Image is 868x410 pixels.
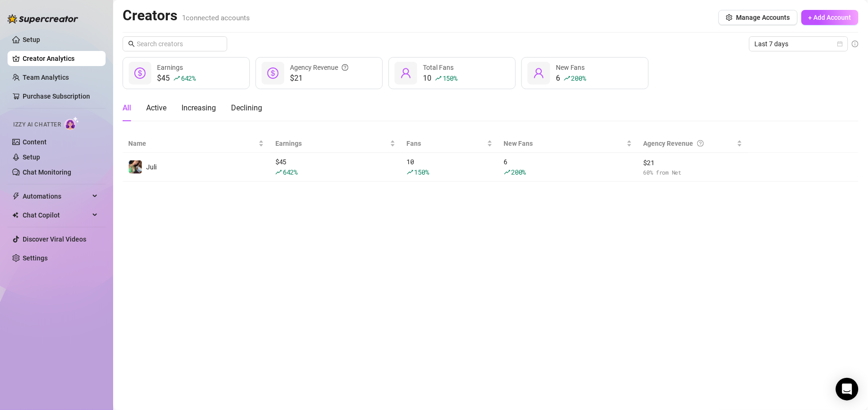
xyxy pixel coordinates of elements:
[504,157,632,177] div: 6
[23,153,40,161] a: Setup
[23,92,90,100] a: Purchase Subscription
[123,7,250,25] h2: Creators
[512,167,526,176] span: 200 %
[498,134,638,153] th: New Fans
[157,73,196,84] div: $45
[504,169,511,176] span: rise
[23,138,47,146] a: Content
[407,157,493,177] div: 10
[407,169,413,176] span: rise
[146,163,157,171] span: Juli
[571,74,586,83] span: 200 %
[123,102,131,114] div: All
[802,10,859,25] button: + Add Account
[423,73,457,84] div: 10
[283,167,298,176] span: 642 %
[556,73,586,84] div: 6
[23,208,90,223] span: Chat Copilot
[146,102,166,114] div: Active
[736,14,790,21] span: Manage Accounts
[401,134,498,153] th: Fans
[290,73,348,84] span: $21
[719,10,798,25] button: Manage Accounts
[23,189,90,204] span: Automations
[182,102,216,114] div: Increasing
[275,138,388,149] span: Earnings
[23,36,40,43] a: Setup
[400,67,412,79] span: user
[852,41,859,47] span: info-circle
[443,74,457,83] span: 150 %
[644,158,743,168] span: $ 21
[23,235,86,243] a: Discover Viral Videos
[423,64,454,71] span: Total Fans
[556,64,585,71] span: New Fans
[12,212,18,218] img: Chat Copilot
[435,75,442,82] span: rise
[407,138,485,149] span: Fans
[231,102,262,114] div: Declining
[644,138,735,149] div: Agency Revenue
[564,75,570,82] span: rise
[182,14,250,22] span: 1 connected accounts
[23,254,48,262] a: Settings
[12,192,20,200] span: thunderbolt
[837,41,843,47] span: calendar
[342,62,348,73] span: question-circle
[123,134,270,153] th: Name
[128,41,135,47] span: search
[697,138,704,149] span: question-circle
[137,39,214,49] input: Search creators
[157,64,183,71] span: Earnings
[23,51,98,66] a: Creator Analytics
[726,14,733,21] span: setting
[275,169,282,176] span: rise
[644,168,743,177] span: 60 % from Net
[128,138,256,149] span: Name
[533,67,545,79] span: user
[275,157,396,177] div: $ 45
[129,160,142,174] img: Juli
[13,120,61,129] span: Izzy AI Chatter
[134,67,146,79] span: dollar-circle
[174,75,180,82] span: rise
[414,167,429,176] span: 150 %
[8,14,78,24] img: logo-BBDzfeDw.svg
[836,378,859,401] div: Open Intercom Messenger
[290,62,348,73] div: Agency Revenue
[23,74,69,81] a: Team Analytics
[755,37,843,51] span: Last 7 days
[267,67,279,79] span: dollar-circle
[181,74,196,83] span: 642 %
[809,14,851,21] span: + Add Account
[23,168,71,176] a: Chat Monitoring
[504,138,625,149] span: New Fans
[270,134,401,153] th: Earnings
[65,117,79,130] img: AI Chatter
